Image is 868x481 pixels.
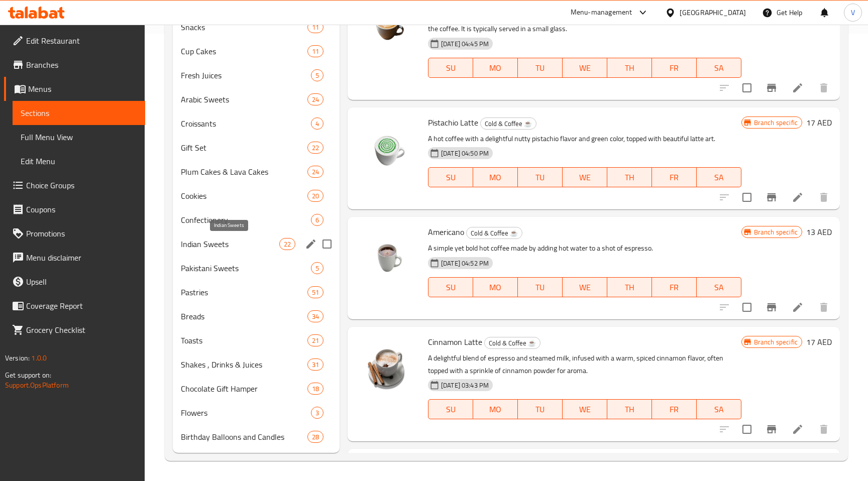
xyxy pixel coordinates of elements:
[181,407,311,419] div: Flowers
[308,47,323,56] span: 11
[173,425,340,449] div: Birthday Balloons and Candles28
[181,190,307,202] span: Cookies
[26,252,137,264] span: Menu disclaimer
[477,280,514,295] span: MO
[21,131,137,143] span: Full Menu View
[759,417,784,441] button: Branch-specific-item
[308,360,323,370] span: 31
[173,87,340,111] div: Arabic Sweets24
[792,301,804,313] a: Edit menu item
[173,15,340,39] div: Snacks11
[480,117,536,130] div: Cold & Coffee ☕
[311,215,323,225] span: 6
[4,197,145,221] a: Coupons
[428,167,473,187] button: SU
[656,170,693,185] span: FR
[484,337,540,349] div: Cold & Coffee ☕
[311,264,323,273] span: 5
[173,160,340,184] div: Plum Cakes & Lava Cakes24
[173,136,340,160] div: Gift Set22
[473,58,518,78] button: MO
[697,167,741,187] button: SA
[697,399,741,419] button: SA
[173,184,340,208] div: Cookies20
[21,107,137,119] span: Sections
[308,336,323,345] span: 21
[26,324,137,336] span: Grocery Checklist
[652,399,697,419] button: FR
[567,170,603,185] span: WE
[173,304,340,328] div: Breads34
[466,227,522,239] div: Cold & Coffee ☕
[307,190,323,202] div: items
[173,401,340,425] div: Flowers3
[173,39,340,63] div: Cup Cakes11
[759,185,784,209] button: Branch-specific-item
[806,335,832,349] h6: 17 AED
[656,280,693,295] span: FR
[173,377,340,401] div: Chocolate Gift Hamper18
[652,277,697,297] button: FR
[308,143,323,153] span: 22
[611,61,648,75] span: TH
[806,115,832,130] h6: 17 AED
[812,185,836,209] button: delete
[26,227,137,239] span: Promotions
[181,166,307,178] span: Plum Cakes & Lava Cakes
[181,358,307,371] span: Shakes , Drinks & Juices
[308,191,323,201] span: 20
[31,351,47,365] span: 1.0.0
[26,35,137,47] span: Edit Restaurant
[432,170,469,185] span: SU
[181,69,311,81] span: Fresh Juices
[26,300,137,312] span: Coverage Report
[308,167,323,177] span: 24
[4,77,145,101] a: Menus
[518,277,563,297] button: TU
[181,383,307,395] div: Chocolate Gift Hamper
[522,170,559,185] span: TU
[311,119,323,129] span: 4
[4,53,145,77] a: Branches
[181,310,307,322] span: Breads
[4,246,145,270] a: Menu disclaimer
[477,170,514,185] span: MO
[485,337,540,349] span: Cold & Coffee ☕
[28,83,137,95] span: Menus
[181,142,307,154] div: Gift Set
[736,187,757,208] span: Select to update
[307,142,323,154] div: items
[173,63,340,87] div: Fresh Juices5
[181,21,307,33] span: Snacks
[701,402,737,417] span: SA
[173,232,340,256] div: Indian Sweets22edit
[26,276,137,288] span: Upsell
[307,334,323,346] div: items
[736,77,757,98] span: Select to update
[477,61,514,75] span: MO
[611,402,648,417] span: TH
[5,351,30,365] span: Version:
[759,76,784,100] button: Branch-specific-item
[473,167,518,187] button: MO
[522,402,559,417] span: TU
[792,191,804,203] a: Edit menu item
[181,286,307,298] span: Pastries
[356,225,420,289] img: Americano
[311,262,323,274] div: items
[308,288,323,297] span: 51
[428,352,741,377] p: A delightful blend of espresso and steamed milk, infused with a warm, spiced cinnamon flavor, oft...
[812,295,836,319] button: delete
[308,312,323,321] span: 34
[4,270,145,294] a: Upsell
[173,328,340,352] div: Toasts21
[481,118,536,130] span: Cold & Coffee ☕
[307,310,323,322] div: items
[701,61,737,75] span: SA
[173,111,340,136] div: Croissants4
[432,402,469,417] span: SU
[611,170,648,185] span: TH
[792,82,804,94] a: Edit menu item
